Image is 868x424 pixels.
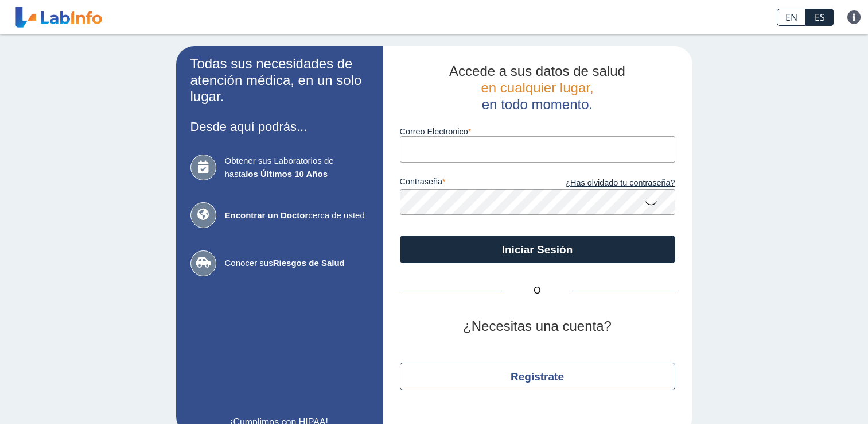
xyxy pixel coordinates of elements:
b: los Últimos 10 Años [246,169,328,179]
h2: Todas sus necesidades de atención médica, en un solo lugar. [190,56,368,105]
span: Conocer sus [225,257,368,270]
span: cerca de usted [225,209,368,222]
label: Correo Electronico [400,127,675,136]
button: Regístrate [400,363,675,390]
span: Obtener sus Laboratorios de hasta [225,155,368,180]
a: ¿Has olvidado tu contraseña? [538,177,675,190]
label: contraseña [400,177,538,190]
a: ES [806,9,834,26]
h3: Desde aquí podrás... [190,120,368,134]
span: en cualquier lugar, [481,80,593,95]
b: Riesgos de Salud [273,258,345,268]
h2: ¿Necesitas una cuenta? [400,318,675,335]
span: Accede a sus datos de salud [449,63,625,79]
a: EN [777,9,806,26]
b: Encontrar un Doctor [225,210,309,220]
span: O [503,284,572,298]
span: en todo momento. [482,97,593,112]
button: Iniciar Sesión [400,236,675,263]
